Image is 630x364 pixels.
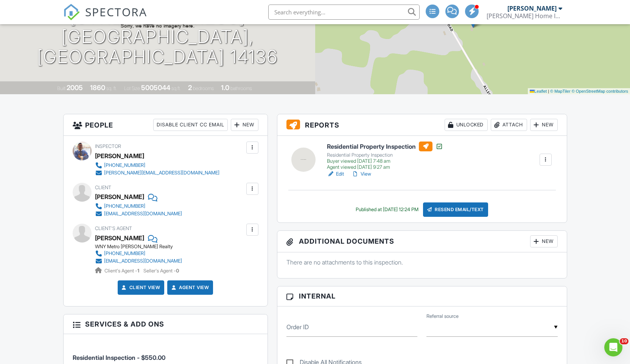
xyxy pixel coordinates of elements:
[95,185,111,190] span: Client
[327,142,443,170] a: Residential Property Inspection Residential Property Inspection Buyer viewed [DATE] 7:48 am Agent...
[327,170,344,178] a: Edit
[327,152,443,158] div: Residential Property Inspection
[193,86,214,91] span: bedrooms
[64,314,268,334] h3: Services & Add ons
[104,250,145,257] div: [PHONE_NUMBER]
[143,268,179,274] span: Seller's Agent -
[572,89,628,93] a: © OpenStreetMap contributors
[12,7,303,67] h1: [STREET_ADDRESS] [GEOGRAPHIC_DATA], [GEOGRAPHIC_DATA] 14136
[67,84,83,92] div: 2005
[104,170,219,176] div: [PERSON_NAME][EMAIL_ADDRESS][DOMAIN_NAME]
[286,323,309,331] label: Order ID
[491,119,527,131] div: Attach
[95,202,182,210] a: [PHONE_NUMBER]
[124,86,140,91] span: Lot Size
[352,170,371,178] a: View
[95,257,182,265] a: [EMAIL_ADDRESS][DOMAIN_NAME]
[268,5,420,20] input: Search everything...
[95,226,132,231] span: Client's Agent
[57,86,65,91] span: Built
[104,211,182,217] div: [EMAIL_ADDRESS][DOMAIN_NAME]
[95,150,144,162] div: [PERSON_NAME]
[277,286,567,306] h3: Internal
[95,210,182,218] a: [EMAIL_ADDRESS][DOMAIN_NAME]
[106,86,117,91] span: sq. ft.
[90,84,105,92] div: 1860
[230,86,252,91] span: bathrooms
[445,119,488,131] div: Unlocked
[327,164,443,170] div: Agent viewed [DATE] 9:27 am
[95,250,182,257] a: [PHONE_NUMBER]
[327,158,443,164] div: Buyer viewed [DATE] 7:48 am
[530,119,558,131] div: New
[104,268,140,274] span: Client's Agent -
[604,338,622,356] iframe: Intercom live chat
[141,84,170,92] div: 5005044
[95,232,144,244] a: [PERSON_NAME]
[104,162,145,168] div: [PHONE_NUMBER]
[550,89,571,93] a: © MapTiler
[356,207,418,213] div: Published at [DATE] 12:24 PM
[530,235,558,247] div: New
[277,114,567,136] h3: Reports
[104,203,145,209] div: [PHONE_NUMBER]
[507,5,557,12] div: [PERSON_NAME]
[73,354,165,361] span: Residential Inspection - $550.00
[221,84,229,92] div: 1.0
[95,143,121,149] span: Inspector
[231,119,258,131] div: New
[286,258,558,266] p: There are no attachments to this inspection.
[277,231,567,252] h3: Additional Documents
[95,162,219,169] a: [PHONE_NUMBER]
[137,268,139,274] strong: 1
[120,284,160,291] a: Client View
[95,244,188,250] div: WNY Metro [PERSON_NAME] Realty
[63,10,147,26] a: SPECTORA
[530,89,547,93] a: Leaflet
[327,142,443,151] h6: Residential Property Inspection
[188,84,192,92] div: 2
[426,313,459,320] label: Referral source
[153,119,228,131] div: Disable Client CC Email
[487,12,562,20] div: Andriaccio Home Inspection Services, LLC
[104,258,182,264] div: [EMAIL_ADDRESS][DOMAIN_NAME]
[63,4,80,20] img: The Best Home Inspection Software - Spectora
[95,191,144,202] div: [PERSON_NAME]
[64,114,268,136] h3: People
[95,169,219,177] a: [PERSON_NAME][EMAIL_ADDRESS][DOMAIN_NAME]
[548,89,549,93] span: |
[176,268,179,274] strong: 0
[620,338,628,344] span: 10
[85,4,147,20] span: SPECTORA
[423,202,488,217] div: Resend Email/Text
[171,86,181,91] span: sq.ft.
[170,284,209,291] a: Agent View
